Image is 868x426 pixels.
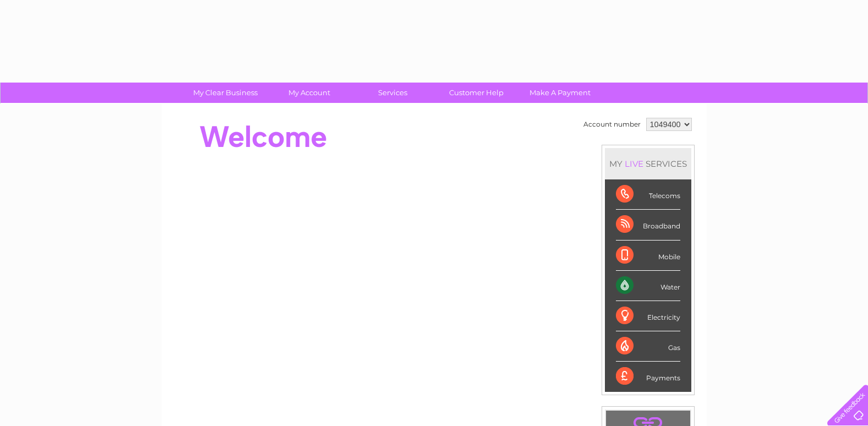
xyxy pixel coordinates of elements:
a: Make A Payment [515,83,605,103]
a: Customer Help [431,83,522,103]
div: Water [616,271,680,301]
div: Gas [616,331,680,362]
a: My Account [264,83,354,103]
div: Broadband [616,210,680,240]
div: MY SERVICES [605,148,691,179]
div: LIVE [623,159,646,169]
td: Account number [581,115,643,134]
div: Payments [616,362,680,391]
a: Services [347,83,438,103]
div: Electricity [616,301,680,331]
div: Telecoms [616,179,680,210]
a: My Clear Business [180,83,271,103]
div: Mobile [616,241,680,271]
